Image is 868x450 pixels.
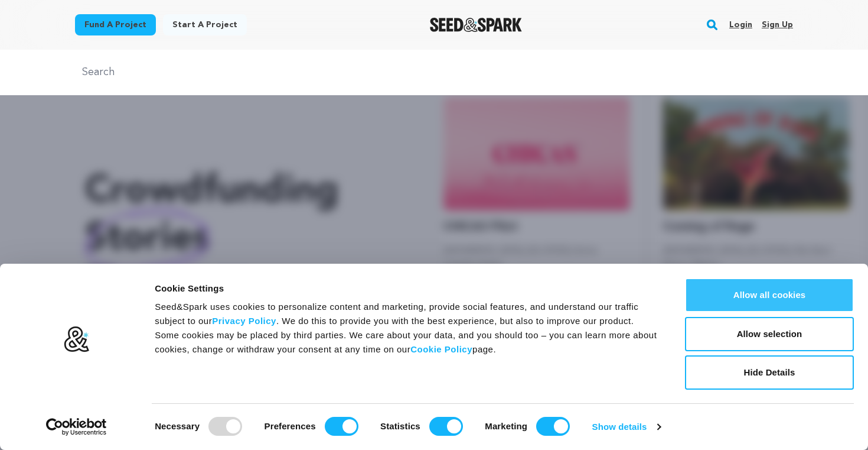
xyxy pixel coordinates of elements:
[212,316,276,326] a: Privacy Policy
[410,344,472,354] a: Cookie Policy
[485,421,527,431] strong: Marketing
[155,421,200,431] strong: Necessary
[155,300,658,357] div: Seed&Spark uses cookies to personalize content and marketing, provide social features, and unders...
[154,412,155,413] legend: Consent Selection
[685,278,854,312] button: Allow all cookies
[762,15,793,34] a: Sign up
[729,15,752,34] a: Login
[63,326,90,353] img: logo
[685,317,854,351] button: Allow selection
[155,281,658,296] div: Cookie Settings
[75,64,793,81] input: Search
[380,421,420,431] strong: Statistics
[592,418,661,436] a: Show details
[265,421,316,431] strong: Preferences
[25,418,128,436] a: Usercentrics Cookiebot - opens in a new window
[430,18,523,32] img: Seed&Spark Logo Dark Mode
[75,14,156,35] a: Fund a project
[685,355,854,390] button: Hide Details
[163,14,247,35] a: Start a project
[430,18,523,32] a: Seed&Spark Homepage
